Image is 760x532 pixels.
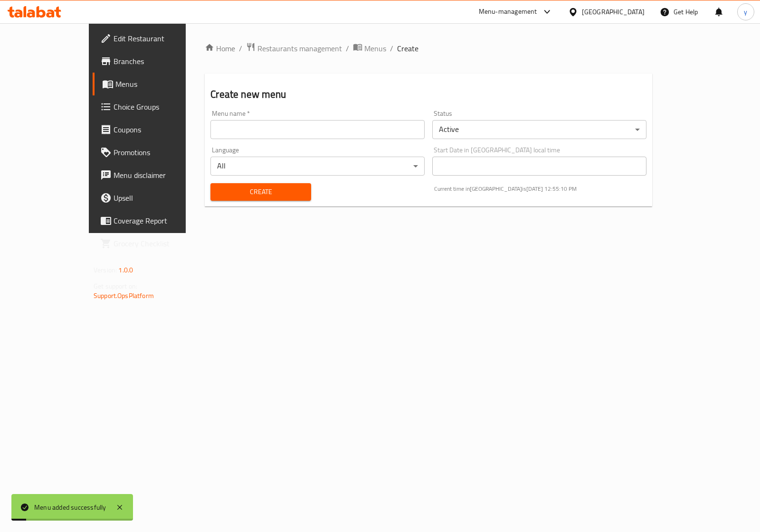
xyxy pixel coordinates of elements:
span: Grocery Checklist [114,238,208,249]
span: Upsell [114,192,208,204]
a: Home [205,43,235,54]
div: Menu added successfully [34,502,106,513]
span: Menus [364,43,386,54]
a: Branches [93,50,216,73]
a: Upsell [93,187,216,209]
li: / [239,43,242,54]
a: Coupons [93,118,216,141]
a: Edit Restaurant [93,27,216,50]
span: Create [397,43,418,54]
a: Restaurants management [246,42,342,55]
span: Promotions [114,147,208,158]
span: Edit Restaurant [114,33,208,44]
a: Menu disclaimer [93,164,216,187]
a: Promotions [93,141,216,164]
a: Grocery Checklist [93,232,216,255]
div: [GEOGRAPHIC_DATA] [582,7,645,17]
span: Branches [114,56,208,67]
span: 1.0.0 [118,264,133,276]
span: Coupons [114,124,208,135]
a: Menus [93,73,216,95]
nav: breadcrumb [205,42,652,55]
div: All [210,157,425,176]
button: Create [210,183,311,201]
span: Version: [94,264,117,276]
h2: Create new menu [210,87,646,102]
a: Coverage Report [93,209,216,232]
span: Menu disclaimer [114,169,208,181]
li: / [390,43,393,54]
a: Menus [353,42,386,55]
span: Create [218,186,303,198]
div: Active [432,120,646,139]
div: Menu-management [479,6,537,18]
p: Current time in [GEOGRAPHIC_DATA] is [DATE] 12:55:10 PM [434,185,646,193]
span: Menus [115,78,208,90]
span: Choice Groups [114,101,208,112]
input: Please enter Menu name [210,120,425,139]
span: y [744,7,747,17]
li: / [346,43,349,54]
span: Restaurants management [257,43,342,54]
a: Choice Groups [93,95,216,118]
a: Support.OpsPlatform [94,289,154,302]
span: Get support on: [94,280,137,292]
span: Coverage Report [114,215,208,226]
